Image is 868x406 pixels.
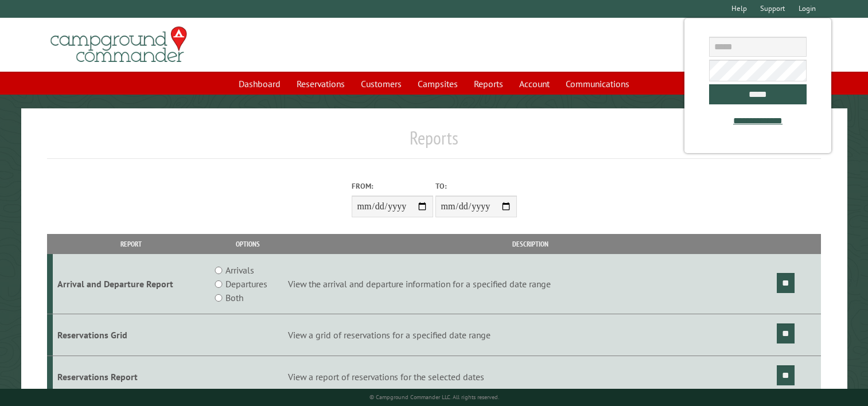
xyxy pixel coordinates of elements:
small: © Campground Commander LLC. All rights reserved. [369,393,499,401]
td: View the arrival and departure information for a specified date range [286,254,775,314]
td: Reservations Report [53,356,210,398]
a: Customers [354,73,408,95]
label: To: [435,181,517,192]
td: View a grid of reservations for a specified date range [286,314,775,356]
td: View a report of reservations for the selected dates [286,356,775,398]
label: Both [225,291,243,304]
td: Arrival and Departure Report [53,254,210,314]
th: Report [53,234,210,254]
label: Departures [225,277,267,291]
a: Communications [559,73,636,95]
a: Dashboard [232,73,287,95]
td: Reservations Grid [53,314,210,356]
img: Campground Commander [47,22,190,67]
label: Arrivals [225,263,254,277]
h1: Reports [47,127,821,158]
a: Account [512,73,556,95]
a: Reservations [290,73,352,95]
th: Options [210,234,286,254]
label: From: [352,181,433,192]
th: Description [286,234,775,254]
a: Campsites [411,73,465,95]
a: Reports [467,73,510,95]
